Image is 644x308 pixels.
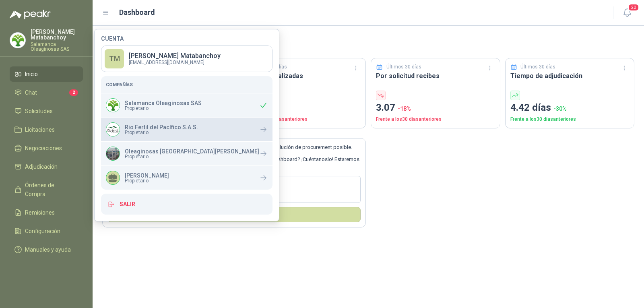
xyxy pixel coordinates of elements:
[25,208,55,217] span: Remisiones
[125,154,259,159] span: Propietario
[31,29,83,40] p: [PERSON_NAME] Matabanchoy
[106,123,120,136] img: Company Logo
[398,105,411,112] span: -18 %
[129,53,221,59] p: [PERSON_NAME] Matabanchoy
[125,178,169,183] span: Propietario
[10,141,83,156] a: Negociaciones
[101,93,272,117] div: Company LogoSalamanca Oleaginosas SASPropietario
[125,106,202,111] span: Propietario
[553,105,567,112] span: -30 %
[69,89,78,96] span: 2
[10,33,25,48] img: Company Logo
[242,116,361,123] p: Frente a los 30 días anteriores
[115,35,634,48] h3: Bienvenido de nuevo [PERSON_NAME]
[25,181,75,198] span: Órdenes de Compra
[620,6,634,20] button: 20
[386,63,421,71] p: Últimos 30 días
[125,100,202,106] p: Salamanca Oleaginosas SAS
[125,149,259,154] p: Oleaginosas [GEOGRAPHIC_DATA][PERSON_NAME]
[10,205,83,220] a: Remisiones
[101,118,272,141] a: Company LogoRio Fertil del Pacífico S.A.S.Propietario
[25,107,53,116] span: Solicitudes
[105,49,124,68] div: TM
[101,36,272,41] h4: Cuenta
[10,66,83,82] a: Inicio
[101,45,272,72] a: TM[PERSON_NAME] Matabanchoy[EMAIL_ADDRESS][DOMAIN_NAME]
[242,100,361,116] p: 52
[129,60,221,65] p: [EMAIL_ADDRESS][DOMAIN_NAME]
[31,42,83,52] p: Salamanca Oleaginosas SAS
[125,124,198,130] p: Rio Fertil del Pacífico S.A.S.
[106,147,120,160] img: Company Logo
[242,71,361,81] h3: Compras realizadas
[25,88,37,97] span: Chat
[125,173,169,178] p: [PERSON_NAME]
[10,242,83,257] a: Manuales y ayuda
[101,142,272,165] a: Company LogoOleaginosas [GEOGRAPHIC_DATA][PERSON_NAME]Propietario
[10,85,83,100] a: Chat2
[119,7,155,18] h1: Dashboard
[25,70,38,79] span: Inicio
[25,227,60,236] span: Configuración
[628,4,639,11] span: 20
[510,116,630,123] p: Frente a los 30 días anteriores
[376,100,495,116] p: 3.07
[25,245,71,254] span: Manuales y ayuda
[125,130,198,135] span: Propietario
[10,159,83,174] a: Adjudicación
[510,71,630,81] h3: Tiempo de adjudicación
[520,63,555,71] p: Últimos 30 días
[106,99,120,112] img: Company Logo
[10,10,51,19] img: Logo peakr
[510,100,630,116] p: 4.42 días
[101,194,272,215] button: Salir
[106,81,268,88] h5: Compañías
[25,125,55,134] span: Licitaciones
[25,162,58,171] span: Adjudicación
[10,122,83,137] a: Licitaciones
[10,223,83,239] a: Configuración
[376,116,495,123] p: Frente a los 30 días anteriores
[376,71,495,81] h3: Por solicitud recibes
[10,103,83,119] a: Solicitudes
[10,178,83,202] a: Órdenes de Compra
[25,144,62,153] span: Negociaciones
[101,166,272,190] a: [PERSON_NAME]Propietario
